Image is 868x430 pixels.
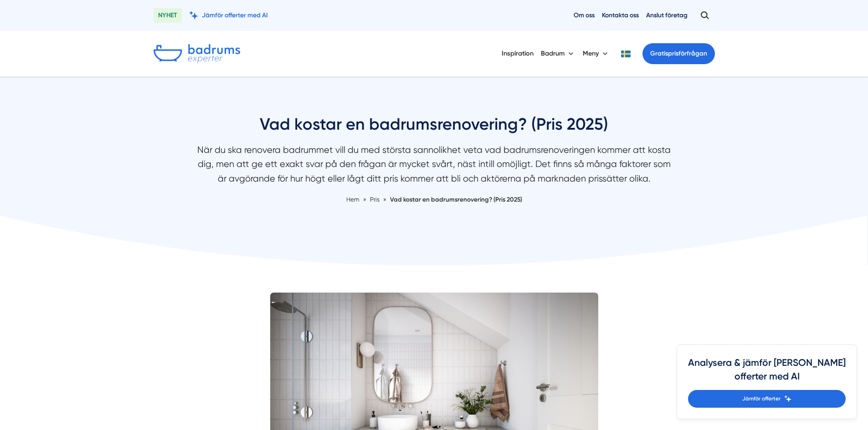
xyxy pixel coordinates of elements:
[583,42,610,66] button: Meny
[383,195,386,204] span: »
[688,356,846,390] h4: Analysera & jämför [PERSON_NAME] offerter med AI
[602,11,639,20] a: Kontakta oss
[574,11,595,20] a: Om oss
[193,113,676,143] h1: Vad kostar en badrumsrenovering? (Pris 2025)
[363,195,366,204] span: »
[502,42,534,65] a: Inspiration
[390,196,522,203] a: Vad kostar en badrumsrenovering? (Pris 2025)
[370,196,381,203] a: Pris
[154,44,240,63] img: Badrumsexperter.se logotyp
[346,196,360,203] a: Hem
[193,143,676,190] p: När du ska renovera badrummet vill du med största sannolikhet veta vad badrumsrenoveringen kommer...
[642,43,715,64] a: Gratisprisförfrågan
[189,11,268,20] a: Jämför offerter med AI
[646,11,688,20] a: Anslut företag
[541,42,575,66] button: Badrum
[742,395,781,403] span: Jämför offerter
[154,8,182,23] span: NYHET
[650,50,668,57] span: Gratis
[202,11,268,20] span: Jämför offerter med AI
[193,195,676,204] nav: Breadcrumb
[370,196,380,203] span: Pris
[688,390,846,408] a: Jämför offerter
